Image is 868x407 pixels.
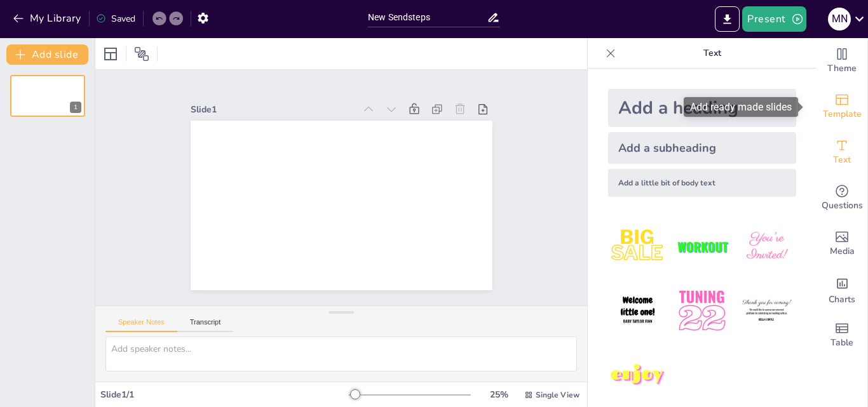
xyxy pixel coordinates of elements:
img: 4.jpeg [608,281,667,340]
div: M N [828,8,851,30]
input: Insert title [368,8,487,27]
button: Add slide [6,44,88,65]
img: 6.jpeg [737,281,796,340]
div: Add a little bit of body text [608,169,796,197]
div: 1 [10,75,85,117]
div: Add a table [817,312,867,358]
button: Speaker Notes [105,318,177,332]
div: Add text boxes [817,130,867,175]
div: Add charts and graphs [817,267,867,312]
div: Slide 1 [191,103,355,116]
button: M N [828,6,851,32]
img: 1.jpeg [608,217,667,276]
img: 3.jpeg [737,217,796,276]
span: Template [823,107,862,121]
span: Theme [827,62,857,76]
div: Change the overall theme [817,38,867,84]
span: Questions [822,199,863,213]
button: Present [742,6,806,32]
span: Table [831,336,853,350]
div: Layout [100,44,121,64]
img: 5.jpeg [672,281,731,340]
span: Charts [829,293,855,307]
div: 25 % [484,389,514,401]
span: Single View [536,390,580,400]
button: Transcript [177,318,234,332]
p: Text [621,38,804,69]
button: Export to PowerPoint [715,6,740,32]
img: 2.jpeg [672,217,731,276]
button: My Library [10,8,86,29]
div: Add ready made slides [817,84,867,130]
div: Get real-time input from your audience [817,175,867,221]
div: Add ready made slides [684,97,798,117]
div: Slide 1 / 1 [100,389,349,401]
div: Add a heading [608,89,796,127]
span: Media [830,244,855,258]
span: Text [833,153,851,167]
div: Add images, graphics, shapes or video [817,221,867,267]
div: Saved [96,13,135,25]
div: Add a subheading [608,132,796,164]
img: 7.jpeg [608,346,667,405]
span: Position [134,46,149,62]
div: 1 [70,102,81,113]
